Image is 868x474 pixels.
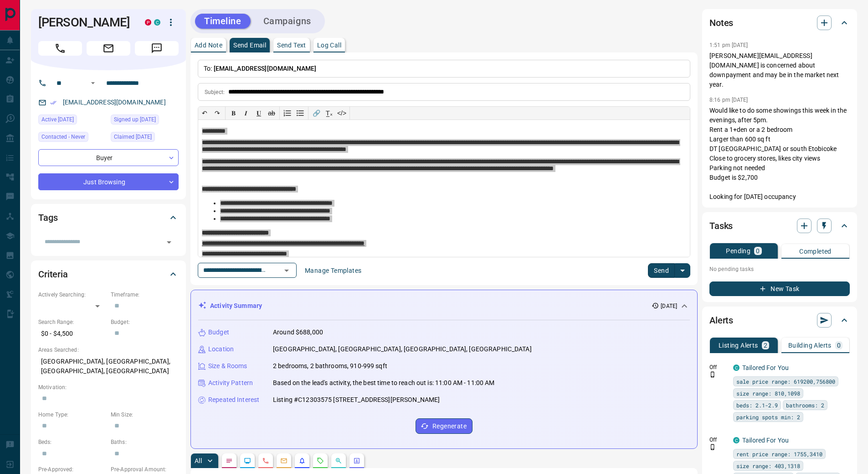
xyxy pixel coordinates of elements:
[736,412,800,422] span: parking spots min: 2
[273,344,532,354] p: [GEOGRAPHIC_DATA], [GEOGRAPHIC_DATA], [GEOGRAPHIC_DATA], [GEOGRAPHIC_DATA]
[38,465,106,474] p: Pre-Approved:
[719,342,758,349] p: Listing Alerts
[709,219,733,233] h2: Tasks
[709,106,850,202] p: Would like to do some showings this week in the evenings, after 5pm. Rent a 1+den or a 2 bedroom ...
[709,371,716,378] svg: Push Notification Only
[335,107,348,120] button: </>
[788,342,832,349] p: Building Alerts
[837,342,841,349] p: 0
[240,107,252,120] button: 𝑰
[353,457,360,464] svg: Agent Actions
[114,115,156,124] span: Signed up [DATE]
[114,132,152,141] span: Claimed [DATE]
[38,291,106,299] p: Actively Searching:
[233,42,266,48] p: Send Email
[252,107,265,120] button: 𝐔
[208,344,234,354] p: Location
[742,437,789,444] a: Tailored For You
[163,236,175,249] button: Open
[38,438,106,446] p: Beds:
[280,264,293,277] button: Open
[38,326,106,341] p: $0 - $4,500
[733,365,740,371] div: condos.ca
[205,88,225,96] p: Subject:
[298,457,306,464] svg: Listing Alerts
[38,267,68,281] h2: Criteria
[111,465,179,474] p: Pre-Approval Amount:
[211,107,224,120] button: ↷
[335,457,342,464] svg: Opportunities
[709,42,748,48] p: 1:51 pm [DATE]
[50,99,56,106] svg: Email Verified
[38,318,106,326] p: Search Range:
[257,109,261,117] span: 𝐔
[281,107,294,120] button: Numbered list
[38,149,179,166] div: Buyer
[323,107,335,120] button: T̲ₓ
[709,281,850,296] button: New Task
[648,263,675,278] button: Send
[799,248,832,255] p: Completed
[273,328,323,337] p: Around $688,000
[38,411,106,419] p: Home Type:
[111,132,179,145] div: Fri Mar 18 2022
[280,457,288,464] svg: Emails
[38,210,57,225] h2: Tags
[268,109,275,117] s: ab
[709,313,733,328] h2: Alerts
[38,15,131,30] h1: [PERSON_NAME]
[786,401,824,410] span: bathrooms: 2
[736,449,822,458] span: rent price range: 1755,3410
[709,51,850,89] p: [PERSON_NAME][EMAIL_ADDRESS][DOMAIN_NAME] is concerned about downpayment and may be in the market...
[38,115,106,127] div: Sun Jul 27 2025
[273,378,495,388] p: Based on the lead's activity, the best time to reach out is: 11:00 AM - 11:00 AM
[310,107,323,120] button: 🔗
[709,215,850,237] div: Tasks
[38,207,179,229] div: Tags
[273,361,387,371] p: 2 bedrooms, 2 bathrooms, 910-999 sqft
[63,99,166,106] a: [EMAIL_ADDRESS][DOMAIN_NAME]
[277,42,306,48] p: Send Text
[661,302,677,310] p: [DATE]
[154,19,160,26] div: condos.ca
[736,401,778,410] span: beds: 2.1-2.9
[38,263,179,285] div: Criteria
[262,457,269,464] svg: Calls
[135,41,179,56] span: Message
[38,173,179,190] div: Just Browsing
[111,318,179,326] p: Budget:
[709,12,850,34] div: Notes
[41,115,74,124] span: Active [DATE]
[208,361,247,371] p: Size & Rooms
[38,346,179,354] p: Areas Searched:
[726,248,750,254] p: Pending
[87,78,98,89] button: Open
[38,383,179,391] p: Motivation:
[709,444,716,450] svg: Push Notification Only
[244,457,251,464] svg: Lead Browsing Activity
[709,363,728,371] p: Off
[709,436,728,444] p: Off
[733,437,740,443] div: condos.ca
[254,14,320,29] button: Campaigns
[195,42,222,48] p: Add Note
[198,297,690,314] div: Activity Summary[DATE]
[736,461,800,470] span: size range: 403,1318
[38,354,179,379] p: [GEOGRAPHIC_DATA], [GEOGRAPHIC_DATA], [GEOGRAPHIC_DATA], [GEOGRAPHIC_DATA]
[648,263,690,278] div: split button
[87,41,130,56] span: Email
[210,301,262,311] p: Activity Summary
[736,389,800,398] span: size range: 810,1098
[198,60,690,78] p: To:
[709,262,850,276] p: No pending tasks
[111,438,179,446] p: Baths:
[265,107,278,120] button: ab
[208,328,229,337] p: Budget
[273,395,440,405] p: Listing #C12303575 [STREET_ADDRESS][PERSON_NAME]
[145,19,151,26] div: property.ca
[214,65,317,72] span: [EMAIL_ADDRESS][DOMAIN_NAME]
[294,107,307,120] button: Bullet list
[208,378,253,388] p: Activity Pattern
[709,309,850,331] div: Alerts
[111,115,179,127] div: Fri Mar 18 2022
